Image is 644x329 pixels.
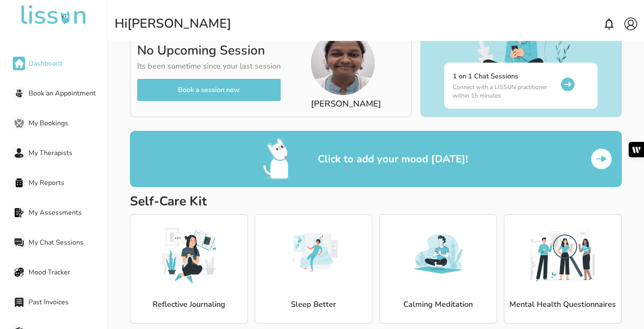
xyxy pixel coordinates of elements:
span: Mood Tracker [29,267,107,277]
p: No Upcoming Session [137,43,281,58]
img: new Image [311,31,375,95]
span: Book an Appointment [29,88,107,98]
span: My Bookings [29,118,107,128]
img: arraow [595,152,608,166]
button: Book a session now [137,79,281,101]
img: image [157,222,221,286]
img: image [406,222,470,286]
img: My Reports [14,178,24,188]
img: My Bookings [14,118,24,128]
img: undefined [20,5,88,26]
div: Hi [PERSON_NAME] [115,16,231,32]
img: Past Invoices [14,297,24,307]
h6: 1 on 1 Chat Sessions [453,71,555,81]
img: My Chat Sessions [14,238,24,247]
p: Click to add your mood [DATE]! [318,152,468,166]
p: Reflective Journaling [152,292,225,316]
img: Mood Tracker [14,268,24,277]
span: Past Invoices [29,297,107,307]
img: My Therapists [14,148,24,158]
h2: Self-Care Kit [130,194,621,209]
img: image [531,222,595,286]
p: [PERSON_NAME] [311,98,381,110]
p: Connect with a LISSUN practitioner within 15 minutes [453,83,555,100]
span: My Therapists [29,148,107,158]
p: Mental Health Questionnaires [509,292,616,316]
img: image [282,222,345,286]
img: rightArrow.svg [561,78,575,91]
span: Dashboard [29,58,107,69]
img: My Assessments [14,208,24,217]
img: Dashboard [14,59,24,68]
img: account.svg [624,17,637,30]
p: Sleep Better [291,292,336,316]
span: My Reports [29,178,107,188]
p: Calming Meditation [403,292,473,316]
span: My Assessments [29,208,107,218]
p: Its been sometime since your last session [137,58,281,79]
span: My Chat Sessions [29,237,107,248]
img: Book an Appointment [14,89,24,98]
img: mood emo [263,138,290,180]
